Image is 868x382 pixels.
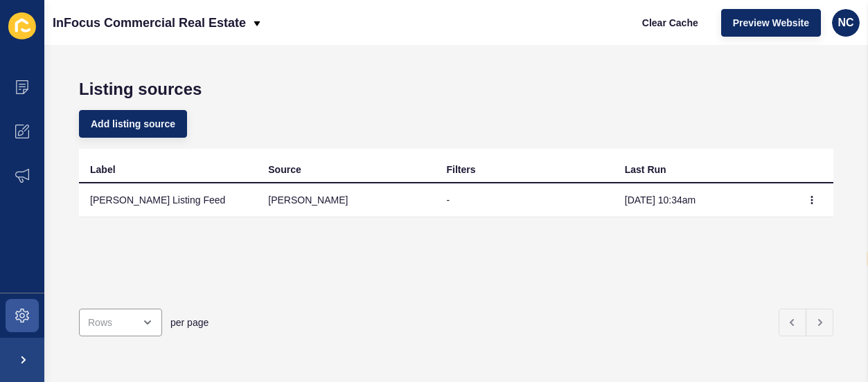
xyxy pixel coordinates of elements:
span: Add listing source [91,117,175,131]
div: Last Run [625,163,666,176]
span: Clear Cache [642,16,698,30]
button: Clear Cache [630,9,710,37]
div: Filters [447,163,476,176]
td: [DATE] 10:34am [614,183,792,217]
div: Source [268,163,301,176]
button: Add listing source [79,110,187,138]
p: InFocus Commercial Real Estate [53,6,246,40]
td: [PERSON_NAME] Listing Feed [79,183,257,217]
button: Preview Website [721,9,821,37]
td: - [436,183,614,217]
td: [PERSON_NAME] [257,183,435,217]
div: open menu [79,309,162,336]
span: per page [170,316,209,329]
span: NC [838,16,853,30]
span: Preview Website [733,16,809,30]
div: Label [90,163,116,176]
h1: Listing sources [79,80,833,99]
